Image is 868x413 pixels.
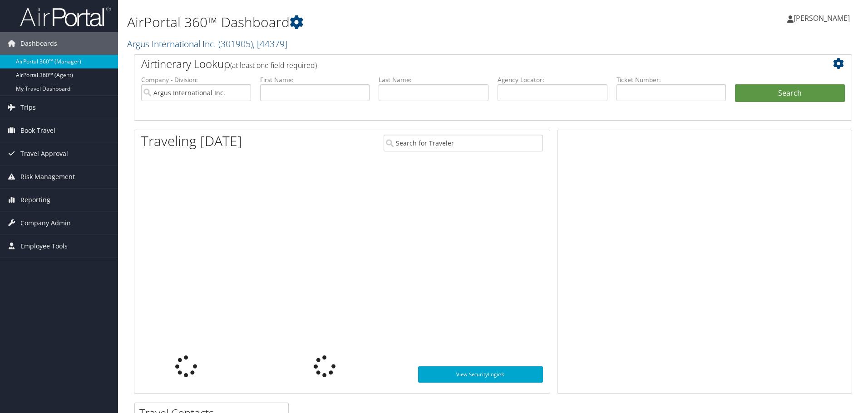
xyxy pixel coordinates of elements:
label: Last Name: [379,75,488,84]
label: Agency Locator: [498,75,607,84]
label: Company - Division: [141,75,251,84]
span: Travel Approval [20,142,68,165]
span: Risk Management [20,165,75,188]
span: Reporting [20,189,50,211]
span: [PERSON_NAME] [794,13,850,23]
h2: Airtinerary Lookup [141,56,785,72]
span: Dashboards [20,32,57,55]
img: airportal-logo.png [20,6,111,27]
span: (at least one field required) [230,60,317,70]
span: Employee Tools [20,235,68,258]
span: , [ 44379 ] [253,38,287,50]
h1: AirPortal 360™ Dashboard [127,13,615,32]
button: Search [735,84,845,102]
a: Argus International Inc. [127,38,287,50]
span: Company Admin [20,212,71,234]
span: Trips [20,96,36,119]
input: Search for Traveler [384,135,543,151]
label: Ticket Number: [616,75,726,84]
a: [PERSON_NAME] [787,5,859,32]
h1: Traveling [DATE] [141,131,242,151]
a: View SecurityLogic® [418,366,543,383]
span: ( 301905 ) [218,38,253,50]
label: First Name: [260,75,370,84]
span: Book Travel [20,119,55,142]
